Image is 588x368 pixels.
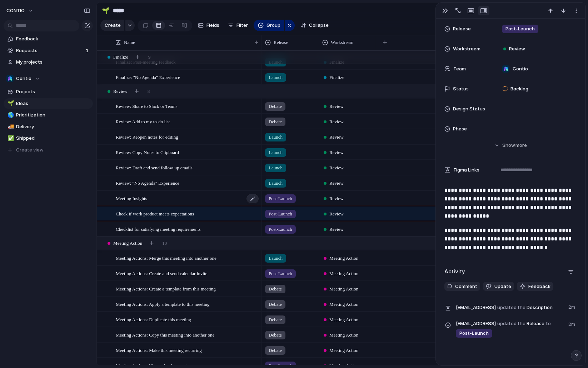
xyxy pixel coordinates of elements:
[16,123,90,130] span: Delivery
[509,45,525,53] span: Review
[269,118,282,125] span: Debate
[116,254,216,262] span: Meeting Actions: Merge this meeting into another one
[100,5,111,16] button: 🌱
[113,88,128,95] span: Review
[6,111,14,119] button: 🌎
[266,22,280,29] span: Group
[206,22,219,29] span: Fields
[269,164,283,171] span: Launch
[100,20,124,31] button: Create
[453,45,480,53] span: Workstream
[329,118,344,125] span: Review
[269,74,283,81] span: Launch
[269,332,282,339] span: Debate
[483,282,514,291] button: Update
[269,134,283,141] span: Launch
[444,139,577,152] button: Showmore
[455,283,477,290] span: Comment
[86,47,90,54] span: 1
[16,146,44,154] span: Create view
[329,149,344,156] span: Review
[459,330,489,337] span: Post-Launch
[3,5,37,16] button: CONTIO
[456,319,564,338] span: Release
[568,319,577,328] span: 2m
[148,54,151,61] span: 9
[329,316,358,323] span: Meeting Action
[225,20,251,31] button: Filter
[298,20,332,31] button: Collapse
[329,180,344,187] span: Review
[456,320,496,327] span: [EMAIL_ADDRESS]
[329,164,344,171] span: Review
[116,269,207,277] span: Meeting Actions: Create and send calendar invite
[16,47,84,54] span: Requests
[4,121,93,132] a: 🚚Delivery
[269,210,292,218] span: Post-Launch
[16,100,90,107] span: Ideas
[113,54,128,61] span: Finalize
[269,180,283,187] span: Launch
[116,284,216,293] span: Meeting Actions: Create a template from this meeting
[8,99,13,108] div: 🌱
[116,225,201,233] span: Checklist for satisfying meeting requirements
[236,22,248,29] span: Filter
[444,282,480,291] button: Comment
[269,285,282,293] span: Debate
[494,283,511,290] span: Update
[517,282,553,291] button: Feedback
[4,98,93,109] a: 🌱Ideas
[329,134,344,141] span: Review
[329,347,358,354] span: Meeting Action
[546,320,551,327] span: to
[116,102,178,110] span: Review: Share to Slack or Teams
[453,105,485,113] span: Design Status
[16,111,90,119] span: Prioritization
[16,35,90,43] span: Feedback
[116,117,170,125] span: Review: Add to my to-do list
[4,145,93,155] button: Create view
[269,226,292,233] span: Post-Launch
[502,142,515,149] span: Show
[329,301,358,308] span: Meeting Action
[8,123,13,131] div: 🚚
[329,332,358,339] span: Meeting Action
[274,39,288,46] span: Release
[329,226,344,233] span: Review
[329,270,358,277] span: Meeting Action
[116,346,202,354] span: Meeting Actions: Make this meeting recurring
[6,135,14,142] button: ✅
[116,73,180,81] span: Finalize: "No Agenda" Experience
[497,320,525,327] span: updated the
[510,85,528,93] span: Backlog
[453,65,466,73] span: Team
[505,25,535,33] span: Post-Launch
[116,330,214,339] span: Meeting Actions: Copy this meeting into another one
[116,133,178,141] span: Review: Reopen notes for editing
[254,20,284,31] button: Group
[116,209,194,218] span: Check if work product meets expectations
[329,74,344,81] span: Finalize
[113,240,142,247] span: Meeting Action
[4,133,93,144] a: ✅Shipped
[515,142,527,149] span: more
[329,103,344,110] span: Review
[6,7,25,14] span: CONTIO
[116,148,179,156] span: Review: Copy Notes to Clipboard
[4,110,93,120] div: 🌎Prioritization
[105,22,121,29] span: Create
[16,59,90,66] span: My projects
[116,300,210,308] span: Meeting Actions: Apply a template to this meeting
[4,57,93,68] a: My projects
[453,25,471,33] span: Release
[116,315,191,323] span: Meeting Actions: Duplicate this meeting
[269,103,282,110] span: Debate
[269,316,282,323] span: Debate
[329,285,358,293] span: Meeting Action
[4,45,93,56] a: Requests1
[116,179,179,187] span: Review: "No Agenda" Experience
[269,270,292,277] span: Post-Launch
[269,255,283,262] span: Launch
[195,20,222,31] button: Fields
